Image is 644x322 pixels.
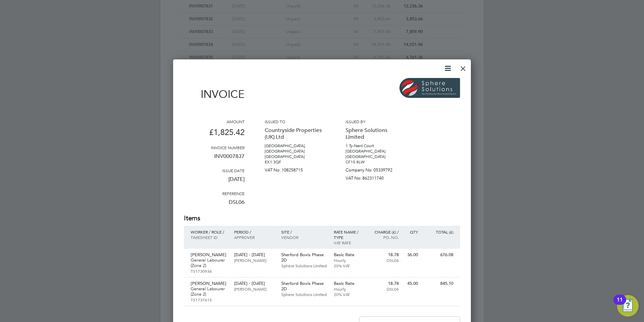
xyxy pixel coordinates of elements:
[281,292,327,297] p: Sphere Solutions Limited
[346,119,406,124] h3: Issued by
[281,229,327,235] p: Site /
[334,252,363,258] p: Basic Rate
[184,145,245,150] h3: Invoice number
[369,281,399,286] p: 18.78
[346,143,406,149] p: 1 Ty-Nant Court
[191,297,227,302] p: TS1737615
[184,88,245,101] h1: Invoice
[425,281,453,286] p: 845.10
[334,258,363,263] p: Hourly
[617,300,623,308] div: 11
[281,235,327,240] p: Vendor
[191,258,227,268] p: General Labourer (Zone 2)
[346,149,406,154] p: [GEOGRAPHIC_DATA]
[234,252,274,258] p: [DATE] - [DATE]
[346,124,406,143] p: Sphere Solutions Limited
[265,165,325,173] p: VAT No: 108258715
[406,252,418,258] p: 36.00
[617,295,639,317] button: Open Resource Center, 11 new notifications
[334,263,363,268] p: 20% VAT
[334,286,363,292] p: Hourly
[369,229,399,235] p: Charge (£) /
[191,281,227,286] p: [PERSON_NAME]
[265,143,325,154] p: [GEOGRAPHIC_DATA], [GEOGRAPHIC_DATA]
[281,263,327,268] p: Sphere Solutions Limited
[406,281,418,286] p: 45.00
[184,196,245,214] p: DSL06
[425,229,453,235] p: Total (£)
[234,258,274,263] p: [PERSON_NAME]
[184,150,245,168] p: INV0007837
[184,168,245,173] h3: Issue date
[265,154,325,159] p: [GEOGRAPHIC_DATA]
[191,235,227,240] p: Timesheet ID
[346,159,406,165] p: CF15 8LW
[234,235,274,240] p: Approver
[369,258,399,263] p: DSL06
[191,229,227,235] p: Worker / Role /
[334,229,363,240] p: Rate name / type
[334,240,363,245] p: VAT rate
[265,124,325,143] p: Countryside Properties (UK) Ltd
[406,229,418,235] p: QTY
[184,119,245,124] h3: Amount
[281,252,327,263] p: Sherford Bovis Phase 2D
[184,191,245,196] h3: Reference
[334,281,363,286] p: Basic Rate
[184,124,245,145] p: £1,825.42
[369,235,399,240] p: Po. No.
[334,292,363,297] p: 20% VAT
[399,78,460,98] img: spheresolutions-logo-remittance.png
[369,252,399,258] p: 18.78
[234,281,274,286] p: [DATE] - [DATE]
[346,154,406,159] p: [GEOGRAPHIC_DATA]
[234,286,274,292] p: [PERSON_NAME]
[346,173,406,181] p: VAT No: 862311740
[265,159,325,165] p: EX1 3QF
[191,268,227,274] p: TS1730936
[281,281,327,292] p: Sherford Bovis Phase 2D
[234,229,274,235] p: Period /
[265,119,325,124] h3: Issued to
[184,214,460,223] h2: Items
[425,252,453,258] p: 676.08
[369,286,399,292] p: DSL06
[191,286,227,297] p: General Labourer (Zone 2)
[346,165,406,173] p: Company No: 05339792
[191,252,227,258] p: [PERSON_NAME]
[184,173,245,191] p: [DATE]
